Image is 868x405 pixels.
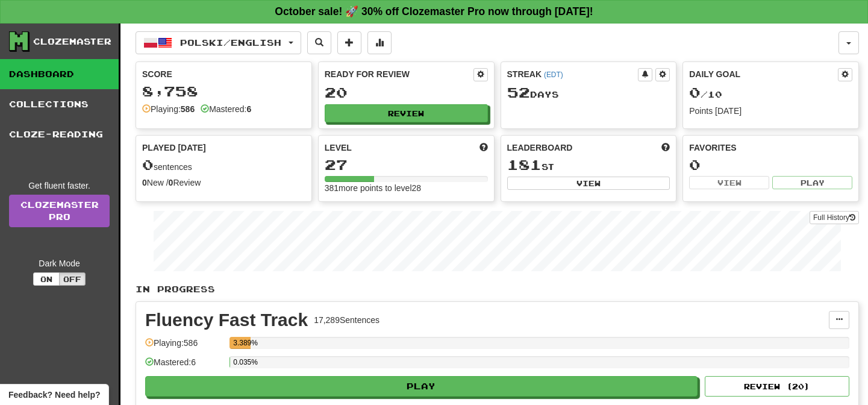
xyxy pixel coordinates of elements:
div: Day s [507,85,670,101]
span: Score more points to level up [479,142,488,154]
div: 381 more points to level 28 [325,182,488,194]
span: / 10 [689,89,722,99]
div: Fluency Fast Track [145,311,308,329]
strong: 0 [142,178,147,187]
div: Dark Mode [9,257,110,269]
a: ClozemasterPro [9,195,110,227]
strong: October sale! 🚀 30% off Clozemaster Pro now through [DATE]! [275,5,593,17]
span: This week in points, UTC [661,142,670,154]
div: 17,289 Sentences [314,314,379,326]
div: 3.389% [233,337,251,349]
div: Ready for Review [325,68,473,80]
a: (EDT) [544,71,563,79]
div: Points [DATE] [689,105,852,117]
span: Level [325,142,352,154]
div: 8,758 [142,84,305,99]
div: Mastered: 6 [145,356,223,376]
button: Search sentences [307,31,331,54]
button: Add sentence to collection [337,31,361,54]
button: Play [145,376,698,397]
div: Clozemaster [33,36,111,48]
strong: 0 [169,178,173,187]
span: Leaderboard [507,142,573,154]
div: Playing: [142,103,195,115]
button: View [689,176,769,189]
button: Off [59,272,86,286]
div: Playing: 586 [145,337,223,357]
strong: 6 [246,104,251,114]
button: Polski/English [136,31,301,54]
span: Polski / English [180,37,281,48]
p: In Progress [136,283,859,295]
span: Played [DATE] [142,142,206,154]
span: 52 [507,84,530,101]
button: More stats [367,31,392,54]
div: Favorites [689,142,852,154]
button: Full History [810,211,859,224]
button: Review [325,104,488,122]
button: Play [772,176,852,189]
div: Score [142,68,305,80]
span: Open feedback widget [8,389,100,401]
div: Get fluent faster. [9,180,110,192]
strong: 586 [181,104,195,114]
button: Review (20) [705,376,849,397]
div: 0 [689,157,852,172]
div: 20 [325,85,488,100]
button: On [33,272,60,286]
div: sentences [142,157,305,173]
div: Mastered: [201,103,251,115]
span: 0 [142,156,154,173]
div: 27 [325,157,488,172]
div: Daily Goal [689,68,838,81]
span: 181 [507,156,542,173]
div: Streak [507,68,639,80]
span: 0 [689,84,701,101]
div: st [507,157,670,173]
div: New / Review [142,177,305,189]
button: View [507,177,670,190]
